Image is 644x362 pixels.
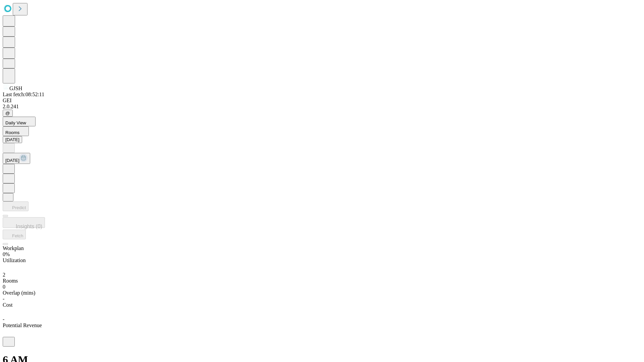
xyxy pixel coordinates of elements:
button: [DATE] [3,153,30,164]
span: Overlap (mins) [3,290,35,296]
span: Daily View [5,120,26,125]
button: Daily View [3,117,36,126]
span: - [3,316,4,322]
span: 2 [3,272,5,278]
button: [DATE] [3,136,22,143]
span: Utilization [3,257,25,263]
span: Workplan [3,245,24,251]
button: Predict [3,201,29,211]
span: [DATE] [5,158,19,163]
span: Rooms [5,130,19,135]
button: Insights (0) [3,217,45,228]
span: GJSH [9,85,22,91]
button: Fetch [3,230,26,239]
div: 2.0.241 [3,104,641,110]
button: Rooms [3,126,29,136]
span: Last fetch: 08:52:11 [3,92,44,97]
span: 0% [3,251,10,257]
span: @ [5,111,10,116]
span: 0 [3,284,5,290]
span: Cost [3,302,12,308]
span: Rooms [3,278,18,284]
span: Insights (0) [16,224,42,229]
button: @ [3,110,13,117]
div: GEI [3,98,641,104]
span: Potential Revenue [3,322,42,328]
span: - [3,296,4,302]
